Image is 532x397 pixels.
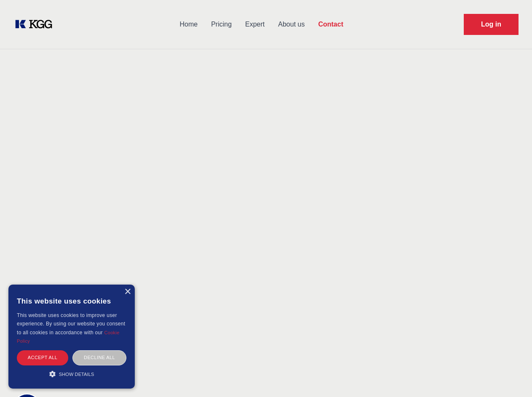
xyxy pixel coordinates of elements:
a: Request Demo [464,14,519,35]
a: KOL Knowledge Platform: Talk to Key External Experts (KEE) [13,18,59,31]
a: Contact [311,13,350,35]
div: Close [124,289,131,295]
a: Expert [238,13,271,35]
a: Cookie Policy [17,330,120,344]
div: Show details [17,370,126,378]
a: Pricing [204,13,238,35]
div: Decline all [72,350,126,365]
span: This website uses cookies to improve user experience. By using our website you consent to all coo... [17,312,125,336]
div: This website uses cookies [17,291,126,311]
div: Accept all [17,350,68,365]
span: Show details [59,372,94,377]
a: Home [173,13,204,35]
iframe: Chat Widget [490,357,532,397]
a: About us [271,13,311,35]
